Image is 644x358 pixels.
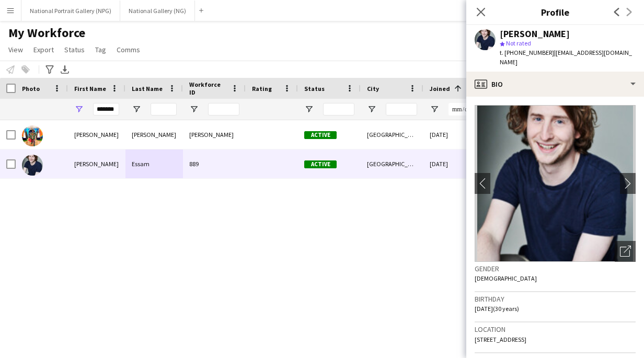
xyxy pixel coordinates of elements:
h3: Location [475,325,636,334]
span: View [8,45,23,54]
button: National Gallery (NG) [120,1,195,21]
div: Bio [466,72,644,97]
span: Rating [252,85,272,93]
span: Active [304,131,337,139]
span: Status [304,85,325,93]
input: Workforce ID Filter Input [208,103,239,116]
input: First Name Filter Input [93,103,119,116]
a: Comms [112,43,144,56]
span: [STREET_ADDRESS] [475,336,526,343]
button: Open Filter Menu [74,105,84,114]
span: My Workforce [8,25,85,41]
div: [PERSON_NAME] [183,120,246,149]
img: Crew avatar or photo [475,105,636,262]
div: [PERSON_NAME] [68,149,125,178]
img: Cameron Harle [22,125,43,146]
a: Export [29,43,58,56]
span: | [EMAIL_ADDRESS][DOMAIN_NAME] [500,49,632,66]
span: Active [304,160,337,168]
a: View [4,43,27,56]
app-action-btn: Advanced filters [43,63,56,76]
input: Status Filter Input [323,103,354,116]
button: Open Filter Menu [304,105,314,114]
div: Open photos pop-in [615,241,636,262]
h3: Birthday [475,294,636,304]
span: First Name [74,85,106,93]
a: Tag [91,43,110,56]
button: Open Filter Menu [430,105,439,114]
img: Cameron Essam [22,155,43,176]
button: National Portrait Gallery (NPG) [21,1,120,21]
div: Essam [125,149,183,178]
div: [DATE] [423,149,486,178]
div: [PERSON_NAME] [68,120,125,149]
span: Last Name [132,85,163,93]
div: [GEOGRAPHIC_DATA] [361,149,423,178]
span: City [367,85,379,93]
span: Comms [117,45,140,54]
h3: Gender [475,264,636,273]
span: Export [33,45,54,54]
input: City Filter Input [386,103,417,116]
button: Open Filter Menu [367,105,376,114]
span: [DEMOGRAPHIC_DATA] [475,274,537,282]
div: 889 [183,149,246,178]
span: Not rated [506,39,531,47]
span: Status [64,45,85,54]
input: Last Name Filter Input [151,103,177,116]
button: Open Filter Menu [132,105,141,114]
app-action-btn: Export XLSX [59,63,71,76]
div: [PERSON_NAME] [500,29,570,39]
span: [DATE] (30 years) [475,305,519,313]
div: [GEOGRAPHIC_DATA] [361,120,423,149]
span: Photo [22,85,40,93]
div: [PERSON_NAME] [125,120,183,149]
a: Status [60,43,89,56]
span: Workforce ID [189,80,227,96]
button: Open Filter Menu [189,105,199,114]
span: Joined [430,85,450,93]
div: [DATE] [423,120,486,149]
input: Joined Filter Input [448,103,480,116]
h3: Profile [466,5,644,19]
span: Tag [95,45,106,54]
span: t. [PHONE_NUMBER] [500,49,554,56]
